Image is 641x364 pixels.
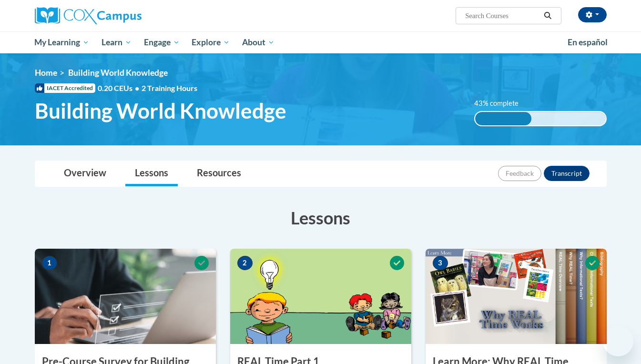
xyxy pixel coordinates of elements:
[561,32,614,52] a: En español
[144,37,180,48] span: Engage
[125,161,178,186] a: Lessons
[98,83,142,93] span: 0.20 CEUs
[135,83,139,92] span: •
[35,206,607,230] h3: Lessons
[603,326,633,356] iframe: Button to launch messaging window
[20,31,621,53] div: Main menu
[237,256,253,270] span: 2
[540,10,555,21] button: Search
[54,161,116,186] a: Overview
[35,7,216,24] a: Cox Campus
[475,112,531,125] div: 43% complete
[35,68,57,78] a: Home
[426,249,607,344] img: Course Image
[230,249,411,344] img: Course Image
[95,31,138,53] a: Learn
[192,37,230,48] span: Explore
[102,37,132,48] span: Learn
[544,166,590,181] button: Transcript
[34,37,89,48] span: My Learning
[568,37,608,47] span: En español
[68,68,168,78] span: Building World Knowledge
[35,249,216,344] img: Course Image
[578,7,607,22] button: Account Settings
[35,7,142,24] img: Cox Campus
[236,31,281,53] a: About
[536,303,555,322] iframe: Close message
[138,31,186,53] a: Engage
[464,10,540,21] input: Search Courses
[187,161,251,186] a: Resources
[29,31,96,53] a: My Learning
[35,98,286,123] span: Building World Knowledge
[498,166,541,181] button: Feedback
[142,83,197,92] span: 2 Training Hours
[474,98,529,109] label: 43% complete
[433,256,448,270] span: 3
[185,31,236,53] a: Explore
[242,37,275,48] span: About
[42,256,57,270] span: 1
[35,83,95,93] span: IACET Accredited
